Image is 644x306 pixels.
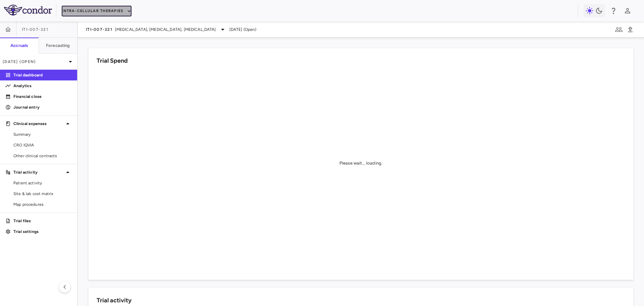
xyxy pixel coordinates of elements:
[22,27,48,32] span: ITI-007-321
[115,26,216,33] span: [MEDICAL_DATA], [MEDICAL_DATA], [MEDICAL_DATA]
[46,43,70,49] h6: Forecasting
[3,59,66,65] p: [DATE] (Open)
[13,191,72,197] span: Site & lab cost matrix
[62,6,131,16] button: Intra-Cellular Therapies
[13,131,72,137] span: Summary
[339,160,382,166] div: Please wait... loading.
[13,142,72,148] span: CRO IQVIA
[13,229,72,235] p: Trial settings
[13,72,72,78] p: Trial dashboard
[10,43,28,49] h6: Accruals
[13,180,72,186] span: Patient activity
[13,83,72,89] p: Analytics
[13,94,72,100] p: Financial close
[97,56,128,65] h6: Trial Spend
[13,121,64,127] p: Clinical expenses
[13,169,64,175] p: Trial activity
[13,201,72,207] span: Map procedures
[13,218,72,224] p: Trial files
[229,26,257,33] span: [DATE] (Open)
[13,104,72,110] p: Journal entry
[86,27,112,32] span: ITI-007-321
[13,153,72,159] span: Other clinical contracts
[4,5,52,15] img: logo-full-SnFGN8VE.png
[97,296,131,305] h6: Trial activity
